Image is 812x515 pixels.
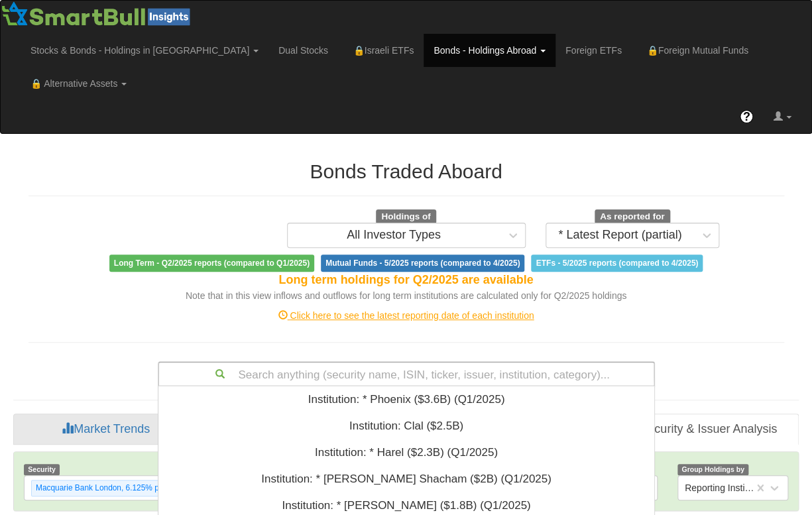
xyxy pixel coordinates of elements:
div: Institution: * ‎Harel ‎($2.3B)‏ (Q1/2025) [158,439,654,466]
a: Security & Issuer Analysis [606,414,799,445]
span: Security [24,464,60,475]
a: Foreign ETFs [555,34,632,67]
div: Macquarie Bank London, 6.125% perp., USD | USQ568A9SP31 [32,481,261,496]
span: ? [743,110,750,123]
div: Note that in this view inflows and outflows for long term institutions are calculated only for Q2... [29,289,784,302]
a: ? [730,100,763,133]
a: 🔒Israeli ETFs [338,34,424,67]
div: Search anything (security name, ISIN, ticker, issuer, institution, category)... [159,363,654,385]
a: Dual Stocks [268,34,338,67]
a: Stocks & Bonds - Holdings in [GEOGRAPHIC_DATA] [21,34,268,67]
div: Long term holdings for Q2/2025 are available [29,272,784,289]
span: Holdings of [376,209,435,224]
div: Click here to see the latest reporting date of each institution [19,309,794,322]
a: Market Trends [13,414,198,445]
div: Institution: * ‎[PERSON_NAME] Shacham ‎($2B)‏ (Q1/2025) [158,466,654,492]
div: * Latest Report (partial) [558,229,681,242]
div: Institution: * ‎Phoenix ‎($3.6B)‏ (Q1/2025) [158,386,654,413]
span: Long Term - Q2/2025 reports (compared to Q1/2025) [109,255,314,272]
div: All Investor Types [347,229,441,242]
span: Group Holdings by [677,464,748,475]
div: Reporting Institutions [685,481,755,494]
span: As reported for [595,209,670,224]
a: Bonds - Holdings Abroad [424,34,555,67]
div: Institution: ‎Clal ‎($2.5B)‏ [158,413,654,439]
a: 🔒Foreign Mutual Funds [632,34,758,67]
a: 🔒 Alternative Assets [21,67,137,100]
span: Mutual Funds - 5/2025 reports (compared to 4/2025) [321,255,524,272]
span: ETFs - 5/2025 reports (compared to 4/2025) [531,255,703,272]
img: Smartbull [1,1,196,27]
h2: Bonds Traded Aboard [29,160,784,182]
